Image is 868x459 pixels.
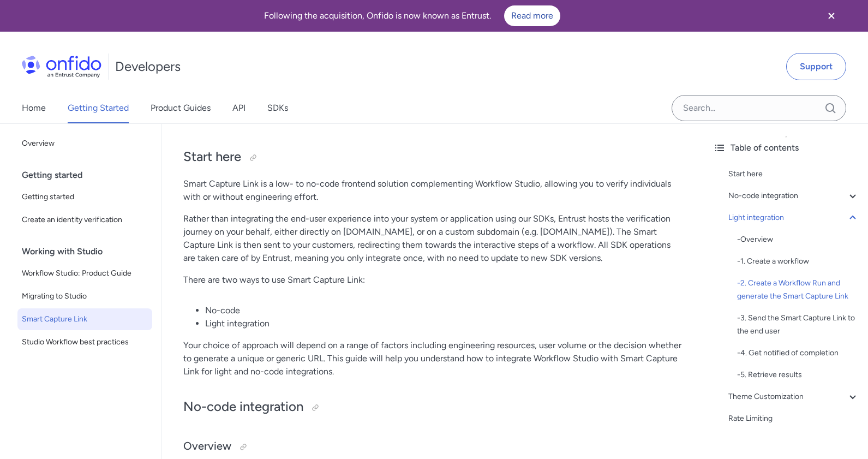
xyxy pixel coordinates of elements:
div: Table of contents [713,141,859,154]
p: There are two ways to use Smart Capture Link: [183,273,683,287]
a: Getting Started [68,93,129,123]
a: Studio Workflow best practices [17,331,152,353]
a: Read more [504,5,560,26]
a: Start here [728,168,859,181]
a: -2. Create a Workflow Run and generate the Smart Capture Link [737,277,859,303]
div: - 5. Retrieve results [737,368,859,381]
a: Light integration [728,211,859,224]
p: Your choice of approach will depend on a range of factors including engineering resources, user v... [183,339,683,378]
a: SDKs [267,93,288,123]
li: Light integration [205,317,683,330]
a: Support [786,53,846,80]
a: API [232,93,246,123]
span: Overview [22,137,148,150]
a: Migrating to Studio [17,285,152,307]
a: -3. Send the Smart Capture Link to the end user [737,312,859,338]
h1: Developers [115,58,181,75]
p: Rather than integrating the end-user experience into your system or application using our SDKs, E... [183,212,683,265]
div: Working with Studio [22,241,157,263]
a: -Overview [737,233,859,246]
a: Overview [17,133,152,154]
a: -4. Get notified of completion [737,347,859,360]
span: Smart Capture Link [22,313,148,326]
h2: No-code integration [183,398,683,416]
div: - 3. Send the Smart Capture Link to the end user [737,312,859,338]
a: Create an identity verification [17,209,152,231]
button: Close banner [811,2,852,29]
h3: Overview [183,438,683,456]
input: Onfido search input field [672,95,846,121]
a: Workflow Studio: Product Guide [17,263,152,284]
div: - Overview [737,233,859,246]
span: Studio Workflow best practices [22,336,148,349]
span: Migrating to Studio [22,290,148,303]
div: Following the acquisition, Onfido is now known as Entrust. [13,5,811,26]
a: -5. Retrieve results [737,368,859,381]
span: Getting started [22,190,148,204]
div: - 4. Get notified of completion [737,347,859,360]
span: Workflow Studio: Product Guide [22,267,148,280]
a: Smart Capture Link [17,308,152,330]
div: - 1. Create a workflow [737,255,859,268]
a: Theme Customization [728,390,859,403]
a: Getting started [17,186,152,208]
a: Rate Limiting [728,412,859,425]
a: Product Guides [151,93,211,123]
li: No-code [205,304,683,317]
div: - 2. Create a Workflow Run and generate the Smart Capture Link [737,277,859,303]
span: Create an identity verification [22,213,148,226]
p: Smart Capture Link is a low- to no-code frontend solution complementing Workflow Studio, allowing... [183,177,683,204]
a: Home [22,93,46,123]
div: Getting started [22,164,157,186]
img: Onfido Logo [22,56,101,78]
svg: Close banner [825,9,838,22]
a: No-code integration [728,189,859,202]
a: -1. Create a workflow [737,255,859,268]
h2: Start here [183,148,683,166]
